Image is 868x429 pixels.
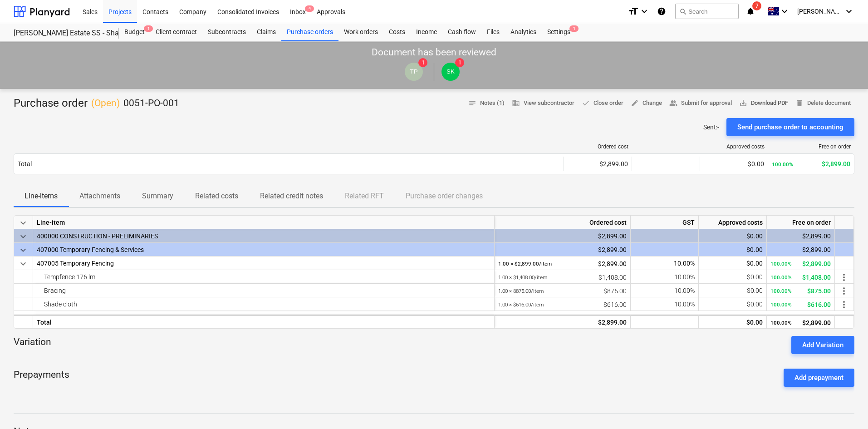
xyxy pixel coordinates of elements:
div: Line-item [33,216,495,229]
small: 100.00% [772,161,793,168]
div: $875.00 [498,284,627,298]
div: Approved costs [704,143,765,150]
button: Change [627,96,666,110]
small: 1.00 × $616.00 / item [498,301,544,308]
div: 10.00% [631,297,699,311]
div: $0.00 [704,160,764,168]
span: SK [446,68,455,75]
div: Claims [251,23,281,41]
div: Ordered cost [568,143,628,150]
p: Related credit notes [260,191,323,202]
div: $875.00 [770,284,831,298]
div: Send purchase order to accounting [737,121,843,133]
small: 100.00% [770,261,792,267]
button: Send purchase order to accounting [726,118,854,136]
a: Work orders [338,23,383,41]
p: Attachments [79,191,120,202]
small: 1.00 × $875.00 / item [498,288,544,294]
span: 7 [752,1,761,10]
div: 10.00% [631,284,699,297]
div: Files [481,23,505,41]
div: $0.00 [702,229,763,243]
a: Purchase orders [281,23,338,41]
a: Client contract [150,23,202,41]
span: Submit for approval [669,98,732,108]
div: $2,899.00 [568,160,628,168]
span: 4 [305,5,314,12]
div: $2,899.00 [770,316,831,330]
button: View subcontractor [508,96,578,110]
div: $2,899.00 [498,256,627,271]
p: Related costs [195,191,238,202]
div: $0.00 [702,316,763,329]
span: delete [795,99,804,107]
i: keyboard_arrow_down [639,6,650,17]
div: Analytics [505,23,542,41]
span: keyboard_arrow_down [18,217,29,228]
div: $2,899.00 [770,243,831,256]
p: ( Open ) [91,97,120,110]
div: $2,899.00 [770,229,831,243]
div: $0.00 [702,297,763,311]
p: Prepayments [14,369,69,387]
small: 1.00 × $1,408.00 / item [498,274,547,281]
span: Delete document [795,98,851,108]
span: save_alt [739,99,747,107]
p: 0051-PO-001 [123,97,179,110]
span: 1 [418,58,427,67]
div: Sean Keane [441,63,460,81]
span: 1 [144,25,153,32]
small: 1.00 × $2,899.00 / item [498,261,552,267]
span: more_vert [839,286,849,296]
span: more_vert [839,272,849,283]
small: 100.00% [770,288,792,294]
span: more_vert [839,299,849,310]
div: $1,408.00 [770,270,831,284]
div: Purchase order [14,96,179,111]
span: business [512,99,520,107]
div: Free on order [772,143,851,150]
button: Add Variation [791,336,854,354]
div: Income [411,23,442,41]
div: Free on order [767,216,835,229]
i: format_size [628,6,639,17]
span: people_alt [669,99,677,107]
a: Cash flow [442,23,481,41]
div: Add prepayment [794,372,843,384]
small: 100.00% [770,320,792,326]
button: Submit for approval [666,96,736,110]
iframe: Chat Widget [823,385,868,429]
span: keyboard_arrow_down [18,245,29,256]
div: Total [18,160,32,168]
span: notes [468,99,476,107]
div: GST [631,216,699,229]
div: $2,899.00 [498,243,627,256]
span: 407005 Temporary Fencing [37,260,114,267]
div: $616.00 [498,297,627,311]
div: $0.00 [702,256,763,270]
a: Budget1 [119,23,150,41]
span: edit [631,99,639,107]
span: View subcontractor [512,98,574,108]
button: Notes (1) [465,96,508,110]
div: $2,899.00 [498,316,627,329]
div: Shade cloth [37,297,490,311]
div: $0.00 [702,270,763,284]
div: $2,899.00 [772,160,850,168]
div: Approved costs [699,216,767,229]
span: Close order [582,98,623,108]
div: $616.00 [770,297,831,311]
i: notifications [746,6,755,17]
a: Subcontracts [202,23,251,41]
div: $1,408.00 [498,270,627,284]
i: Knowledge base [657,6,666,17]
span: Download PDF [739,98,788,108]
div: Bracing [37,284,490,297]
div: Costs [383,23,411,41]
div: $2,899.00 [770,256,831,271]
